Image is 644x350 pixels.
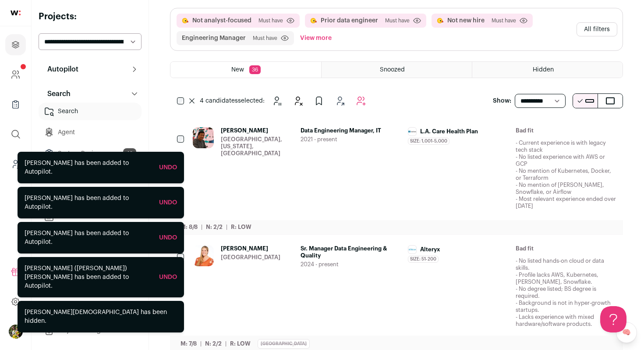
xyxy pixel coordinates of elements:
[9,325,23,339] img: 6689865-medium_jpg
[268,92,286,110] button: Snooze
[11,11,21,15] img: wellfound-shorthand-0d5821cbd27db2630d0214b213865d53afaa358527fdda9d0ea32b1df1b89c2c.svg
[205,341,222,346] span: N: 2/2
[5,64,26,85] a: Company and ATS Settings
[5,154,26,175] a: Leads (Backoffice)
[258,339,310,349] div: [GEOGRAPHIC_DATA]
[221,254,280,261] div: [GEOGRAPHIC_DATA]
[221,245,280,252] span: [PERSON_NAME]
[159,235,177,241] a: Undo
[39,103,142,120] a: Search
[301,245,401,259] span: Sr. Manager Data Engineering & Quality
[39,85,142,103] button: Search
[193,245,214,266] img: a31b0ee07423c62af306279a30f67cbb868f01b02382d06af9acc5e5ee7e04fb.jpg
[159,274,177,280] a: Undo
[516,257,616,328] p: - No listed hands-on cloud or data skills. - Profile lacks AWS, Kubernetes, [PERSON_NAME], Snowfl...
[9,325,23,339] button: Open dropdown
[231,67,244,73] span: New
[493,96,511,105] p: Show:
[193,127,214,148] img: 7b0b0ee2bfc91d92e640df4f38c2d74d89199ecd9449f828bf6a1030c380d66f.jpg
[352,92,370,110] button: Add to Autopilot
[472,62,623,78] a: Hidden
[516,245,616,252] h2: Bad fit
[408,131,416,133] img: 135139afee1fd5ae193cd28e5a2f3e46e32443daee585a7e74befde34bc72f9c.jpg
[249,65,261,74] span: 36
[182,34,246,43] button: Engineering Manager
[159,200,177,206] a: Undo
[193,127,616,224] a: [PERSON_NAME] [GEOGRAPHIC_DATA], [US_STATE], [GEOGRAPHIC_DATA] Data Engineering Manager, IT 2021 ...
[420,128,478,135] span: L.A. Care Health Plan
[5,34,26,55] a: Projects
[180,224,251,231] ul: | |
[492,17,516,24] span: Must have
[420,246,440,253] span: Alteryx
[310,92,328,110] button: Add to Prospects
[408,256,439,263] span: Size: 51-200
[200,96,265,105] span: selected:
[193,245,616,342] a: [PERSON_NAME] [GEOGRAPHIC_DATA] Sr. Manager Data Engineering & Quality 2024 - present Alteryx Siz...
[516,127,616,134] h2: Bad fit
[577,22,617,36] button: All filters
[231,224,251,230] span: R: Low
[230,341,251,346] span: R: Low
[301,136,401,143] span: 2021 - present
[206,224,223,230] span: N: 2/2
[39,145,142,162] a: System Reviews18
[5,94,26,115] a: Company Lists
[25,264,152,290] div: [PERSON_NAME] ([PERSON_NAME]) [PERSON_NAME] has been added to Autopilot.
[221,136,294,157] div: [GEOGRAPHIC_DATA], [US_STATE], [GEOGRAPHIC_DATA]
[385,17,410,24] span: Must have
[42,64,78,75] p: Autopilot
[200,98,238,104] span: 4 candidates
[159,164,177,171] a: Undo
[180,224,198,230] span: M: 8/8
[180,340,251,347] ul: | |
[301,261,401,268] span: 2024 - present
[298,31,333,45] button: View more
[253,35,277,42] span: Must have
[25,194,152,211] div: [PERSON_NAME] has been added to Autopilot.
[25,159,152,176] div: [PERSON_NAME] has been added to Autopilot.
[533,67,554,73] span: Hidden
[258,17,283,24] span: Must have
[25,229,152,246] div: [PERSON_NAME] has been added to Autopilot.
[42,89,71,99] p: Search
[221,127,294,134] span: [PERSON_NAME]
[600,306,626,332] iframe: Help Scout Beacon - Open
[39,124,142,141] a: Agent
[123,148,136,159] span: 18
[408,138,449,145] span: Size: 1,001-5,000
[25,308,177,325] div: [PERSON_NAME][DEMOGRAPHIC_DATA] has been hidden.
[331,92,349,110] button: Add to Shortlist
[516,139,616,210] p: - Current experience is with legacy tech stack - No listed experience with AWS or GCP - No mentio...
[39,61,142,78] button: Autopilot
[380,67,405,73] span: Snoozed
[447,16,485,25] button: Not new hire
[192,16,251,25] button: Not analyst-focused
[408,248,416,251] img: decfc31db980f64c78921a290f10d8f9a5439ddf5b7d3eb004447b75191261bf.jpg
[322,62,472,78] a: Snoozed
[39,11,142,23] h2: Projects:
[301,127,401,134] span: Data Engineering Manager, IT
[289,92,307,110] button: Hide
[616,322,637,343] a: 🧠
[180,341,197,346] span: M: 7/8
[321,16,378,25] button: Prior data engineer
